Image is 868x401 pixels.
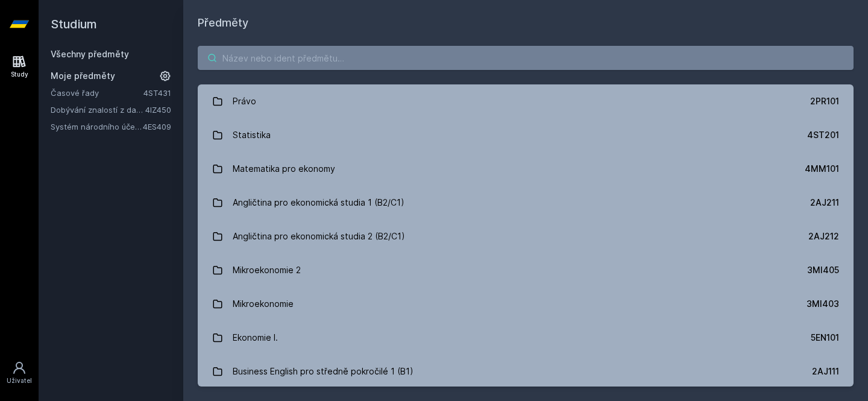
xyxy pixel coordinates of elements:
[810,95,839,107] div: 2PR101
[2,355,36,391] a: Uživatel
[198,321,854,355] a: Ekonomie I. 5EN101
[198,84,854,118] a: Právo 2PR101
[233,359,414,384] div: Business English pro středně pokročilé 1 (B1)
[233,224,405,248] div: Angličtina pro ekonomická studia 2 (B2/C1)
[198,355,854,388] a: Business English pro středně pokročilé 1 (B1) 2AJ111
[51,70,115,82] span: Moje předměty
[198,219,854,253] a: Angličtina pro ekonomická studia 2 (B2/C1) 2AJ212
[807,129,839,141] div: 4ST201
[233,292,294,316] div: Mikroekonomie
[143,122,171,131] a: 4ES409
[2,48,36,85] a: Study
[198,152,854,186] a: Matematika pro ekonomy 4MM101
[233,258,301,282] div: Mikroekonomie 2
[51,49,129,59] a: Všechny předměty
[51,104,145,116] a: Dobývání znalostí z databází
[198,253,854,287] a: Mikroekonomie 2 3MI405
[143,88,171,98] a: 4ST431
[198,287,854,321] a: Mikroekonomie 3MI403
[198,118,854,152] a: Statistika 4ST201
[233,157,335,181] div: Matematika pro ekonomy
[7,376,32,385] div: Uživatel
[807,298,839,310] div: 3MI403
[233,326,278,350] div: Ekonomie I.
[145,105,171,115] a: 4IZ450
[808,230,839,242] div: 2AJ212
[51,121,143,133] a: Systém národního účetnictví a rozbory
[198,46,854,70] input: Název nebo ident předmětu…
[233,191,404,215] div: Angličtina pro ekonomická studia 1 (B2/C1)
[51,87,143,99] a: Časové řady
[233,89,256,113] div: Právo
[198,186,854,219] a: Angličtina pro ekonomická studia 1 (B2/C1) 2AJ211
[11,70,28,79] div: Study
[233,123,271,147] div: Statistika
[198,14,854,31] h1: Předměty
[811,332,839,344] div: 5EN101
[812,365,839,377] div: 2AJ111
[810,197,839,209] div: 2AJ211
[807,264,839,276] div: 3MI405
[805,163,839,175] div: 4MM101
